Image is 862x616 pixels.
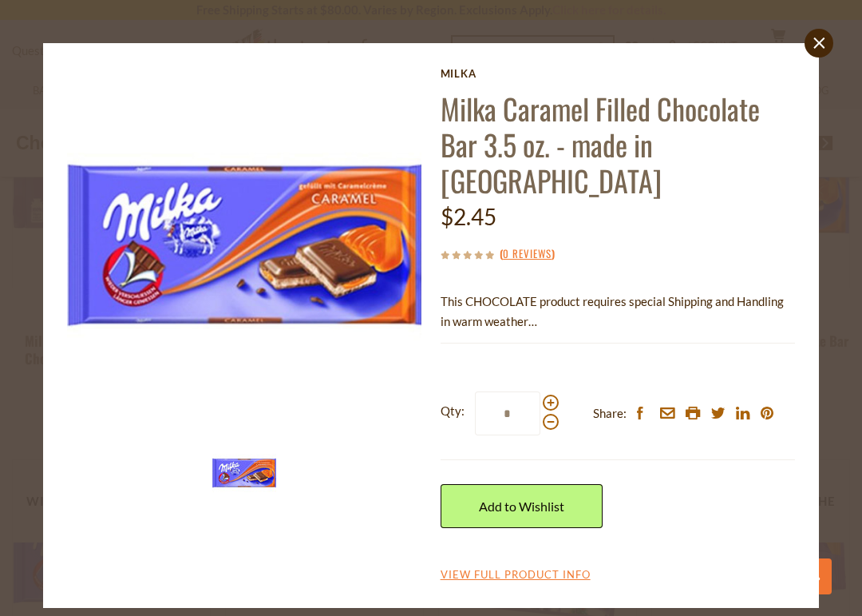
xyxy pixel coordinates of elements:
[67,67,422,423] img: Milka Caramel Filled Chocolate Bar
[500,245,555,261] span: ( )
[212,441,276,505] img: Milka Caramel Filled Chocolate Bar
[441,568,591,582] a: View Full Product Info
[593,403,627,423] span: Share:
[503,245,552,263] a: 0 Reviews
[441,67,795,80] a: Milka
[475,391,540,435] input: Qty:
[441,484,603,528] a: Add to Wishlist
[441,203,496,230] span: $2.45
[441,87,760,201] a: Milka Caramel Filled Chocolate Bar 3.5 oz. - made in [GEOGRAPHIC_DATA]
[441,292,795,332] p: This CHOCOLATE product requires special Shipping and Handling in warm weather
[441,401,465,421] strong: Qty:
